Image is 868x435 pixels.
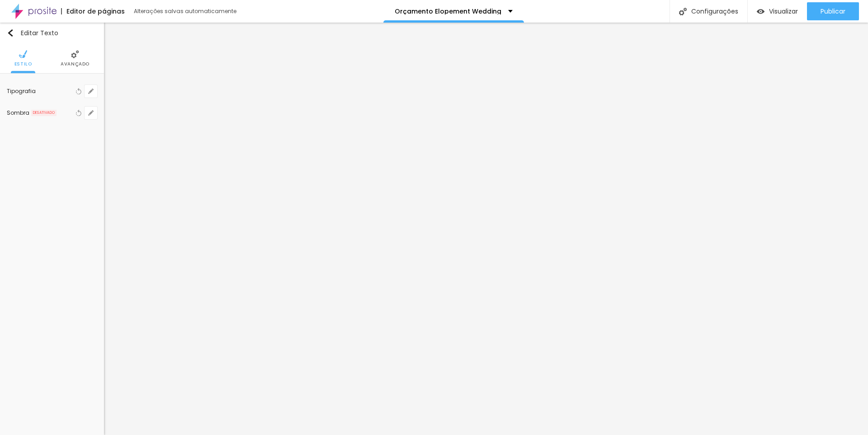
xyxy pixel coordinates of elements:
img: Icone [679,8,687,15]
div: Tipografia [7,89,74,94]
button: Visualizar [748,2,807,20]
div: Sombra [7,110,29,116]
img: view-1.svg [757,8,764,15]
div: Editar Texto [7,29,58,37]
div: Editor de páginas [61,8,125,14]
button: Publicar [807,2,859,20]
span: Avançado [61,62,90,66]
span: DESATIVADO [31,110,57,116]
iframe: Editor [104,23,868,435]
img: Icone [71,50,79,58]
span: Estilo [14,62,32,66]
div: Alterações salvas automaticamente [134,9,238,14]
img: Icone [19,50,27,58]
p: Orçamento Elopement Wedding [395,8,501,14]
span: Visualizar [769,8,798,15]
span: Publicar [821,8,845,15]
img: Icone [7,29,14,37]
